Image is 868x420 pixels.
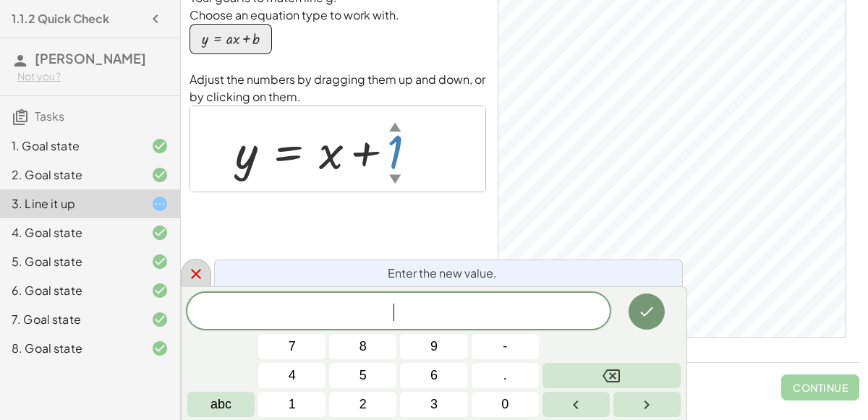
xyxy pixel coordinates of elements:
span: 5 [359,366,367,385]
div: ▲ [389,118,401,134]
button: Negative [472,334,539,359]
div: ▼ [389,170,401,187]
button: 5 [329,363,396,388]
i: Task finished and correct. [151,137,169,155]
span: . [503,366,507,385]
button: 2 [329,392,396,417]
span: 6 [430,366,438,385]
button: Backspace [542,363,681,388]
button: 7 [258,334,325,359]
div: 7. Goal state [12,311,128,328]
button: 6 [400,363,467,388]
span: - [503,337,507,356]
i: Task finished and correct. [151,166,169,184]
i: Task finished and correct. [151,340,169,357]
span: ​ [393,304,402,321]
div: 1. Goal state [12,137,128,155]
button: 3 [400,392,467,417]
div: 2. Goal state [12,166,128,184]
span: 4 [289,366,296,385]
span: 9 [430,337,438,356]
i: Task finished and correct. [151,282,169,299]
div: 4. Goal state [12,224,128,241]
span: 7 [289,337,296,356]
button: 0 [472,392,539,417]
button: 4 [258,363,325,388]
span: 1 [289,395,296,414]
span: 0 [501,395,509,414]
div: 8. Goal state [12,340,128,357]
i: Task started. [151,195,169,213]
i: Task finished and correct. [151,224,169,241]
button: 8 [329,334,396,359]
button: 9 [400,334,467,359]
i: Task finished and correct. [151,253,169,270]
span: 2 [359,395,367,414]
span: [PERSON_NAME] [35,50,146,67]
div: 6. Goal state [12,282,128,299]
span: 3 [430,395,438,414]
button: Done [629,293,665,330]
div: 5. Goal state [12,253,128,270]
span: Tasks [35,108,64,124]
div: Not you? [17,69,169,84]
button: . [472,363,539,388]
button: Right arrow [613,392,681,417]
p: Choose an equation type to work with. [190,7,486,24]
span: 8 [359,337,367,356]
div: 3. Line it up [12,195,128,213]
button: 1 [258,392,325,417]
span: Enter the new value. [388,265,497,282]
button: Left arrow [542,392,610,417]
i: Task finished and correct. [151,311,169,328]
button: Alphabet [187,392,255,417]
p: Adjust the numbers by dragging them up and down, or by clicking on them. [190,71,486,106]
span: abc [210,395,231,414]
h4: 1.1.2 Quick Check [12,10,109,27]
